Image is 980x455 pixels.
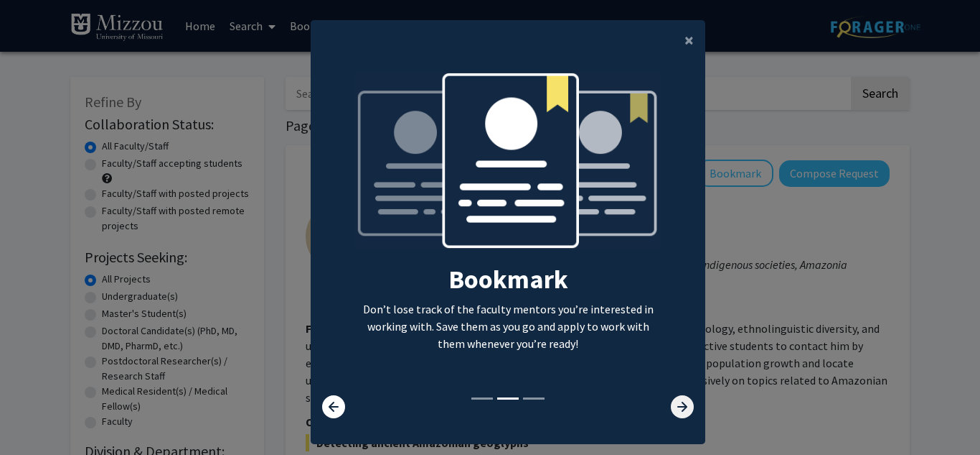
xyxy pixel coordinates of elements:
[11,390,61,444] iframe: Chat
[684,29,694,51] span: ×
[673,20,705,60] button: Close
[355,72,661,264] img: bookmark
[355,300,661,352] p: Don’t lose track of the faculty mentors you’re interested in working with. Save them as you go an...
[355,264,661,295] h2: Bookmark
